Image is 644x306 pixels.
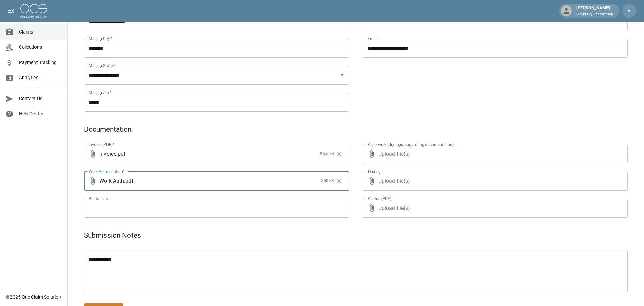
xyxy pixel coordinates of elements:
[89,141,115,147] label: Invoice (PDF)*
[6,293,61,300] div: © 2025 One Claim Solution
[116,150,126,158] span: . pdf
[378,145,610,163] span: Upload file(s)
[367,196,391,201] label: Photos (PDF)
[19,44,62,51] span: Collections
[99,177,124,185] span: Work Auth
[19,59,62,66] span: Payment Tracking
[19,95,62,102] span: Contact Us
[334,176,344,186] button: Clear
[367,36,378,41] label: Email
[367,169,381,174] label: Testing
[19,74,62,81] span: Analytics
[89,169,125,174] label: Work Authorization*
[19,110,62,117] span: Help Center
[89,63,115,68] label: Mailing State
[89,90,112,95] label: Mailing Zip
[89,196,108,201] label: Photo Link
[334,149,344,159] button: Clear
[378,172,610,191] span: Upload file(s)
[378,199,610,218] span: Upload file(s)
[576,12,613,17] p: Cut N Dry Restoration
[574,5,616,17] div: [PERSON_NAME]
[124,177,134,185] span: . pdf
[321,178,334,184] span: 350 kB
[320,151,334,157] span: 85.5 kB
[337,70,347,80] button: Open
[367,141,454,147] label: Paperwork (dry logs, supporting documentation)
[99,150,116,158] span: Invoice
[4,4,18,18] button: open drawer
[19,28,62,36] span: Claims
[20,4,47,18] img: ocs-logo-white-transparent.png
[89,36,113,41] label: Mailing City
